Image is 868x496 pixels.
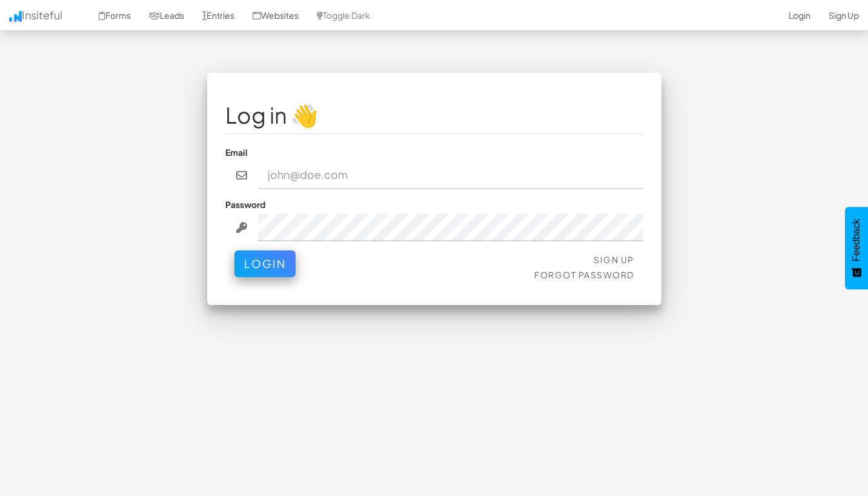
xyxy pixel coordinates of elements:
[225,146,248,158] label: Email
[534,269,634,280] a: Forgot Password
[234,250,296,277] button: Login
[9,11,22,22] img: icon.png
[258,161,643,189] input: john@doe.com
[845,207,868,289] button: Feedback - Show survey
[225,198,265,210] label: Password
[594,254,634,265] a: Sign Up
[225,103,643,127] h1: Log in 👋
[851,219,862,261] span: Feedback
